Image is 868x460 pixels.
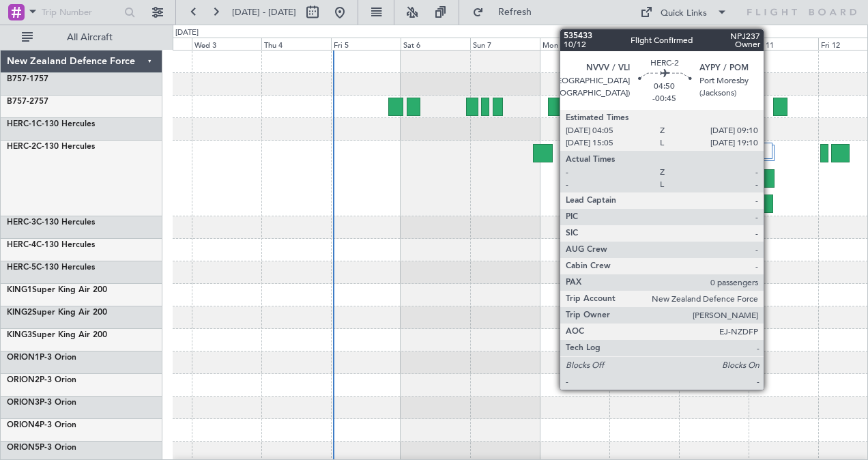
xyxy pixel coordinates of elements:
[35,33,144,42] span: All Aircraft
[609,38,679,50] div: Tue 9
[7,421,40,429] span: ORION4
[679,38,749,50] div: Wed 10
[470,38,540,50] div: Sun 7
[7,120,95,128] a: HERC-1C-130 Hercules
[633,1,734,23] button: Quick Links
[7,241,95,249] a: HERC-4C-130 Hercules
[7,286,32,294] span: KING1
[7,308,107,317] a: KING2Super King Air 200
[7,444,76,452] a: ORION5P-3 Orion
[331,38,401,50] div: Fri 5
[466,1,548,23] button: Refresh
[7,218,36,227] span: HERC-3
[7,286,107,294] a: KING1Super King Air 200
[232,6,296,18] span: [DATE] - [DATE]
[7,399,76,407] a: ORION3P-3 Orion
[192,38,261,50] div: Wed 3
[7,354,40,362] span: ORION1
[7,75,34,83] span: B757-1
[7,376,40,384] span: ORION2
[7,354,76,362] a: ORION1P-3 Orion
[7,308,32,317] span: KING2
[7,376,76,384] a: ORION2P-3 Orion
[7,98,34,106] span: B757-2
[15,27,148,48] button: All Aircraft
[661,7,707,20] div: Quick Links
[7,263,36,272] span: HERC-5
[7,331,107,339] a: KING3Super King Air 200
[7,143,36,151] span: HERC-2
[7,444,40,452] span: ORION5
[7,421,76,429] a: ORION4P-3 Orion
[7,120,36,128] span: HERC-1
[7,241,36,249] span: HERC-4
[487,8,544,17] span: Refresh
[7,218,95,227] a: HERC-3C-130 Hercules
[7,399,40,407] span: ORION3
[749,38,818,50] div: Thu 11
[7,331,32,339] span: KING3
[7,263,95,272] a: HERC-5C-130 Hercules
[7,75,48,83] a: B757-1757
[7,98,48,106] a: B757-2757
[540,38,609,50] div: Mon 8
[7,143,95,151] a: HERC-2C-130 Hercules
[261,38,331,50] div: Thu 4
[401,38,470,50] div: Sat 6
[175,27,199,39] div: [DATE]
[42,2,120,23] input: Trip Number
